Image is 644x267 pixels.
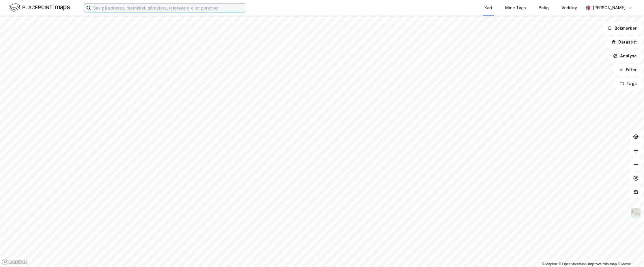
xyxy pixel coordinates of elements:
button: Tags [615,78,642,89]
div: Bolig [539,4,549,11]
div: Kart [484,4,492,11]
a: Improve this map [588,262,617,266]
button: Filter [614,64,642,76]
button: Bokmerker [603,22,642,34]
a: Mapbox [542,262,558,266]
div: Kontrollprogram for chat [615,239,644,267]
a: Mapbox homepage [2,259,27,265]
iframe: Chat Widget [615,239,644,267]
input: Søk på adresse, matrikkel, gårdeiere, leietakere eller personer [91,3,245,12]
a: OpenStreetMap [559,262,587,266]
div: Mine Tags [505,4,526,11]
img: Z [630,207,641,218]
button: Datasett [606,36,642,48]
div: [PERSON_NAME] [593,4,626,11]
button: Analyse [608,50,642,62]
div: Verktøy [561,4,577,11]
img: logo.f888ab2527a4732fd821a326f86c7f29.svg [9,3,70,13]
